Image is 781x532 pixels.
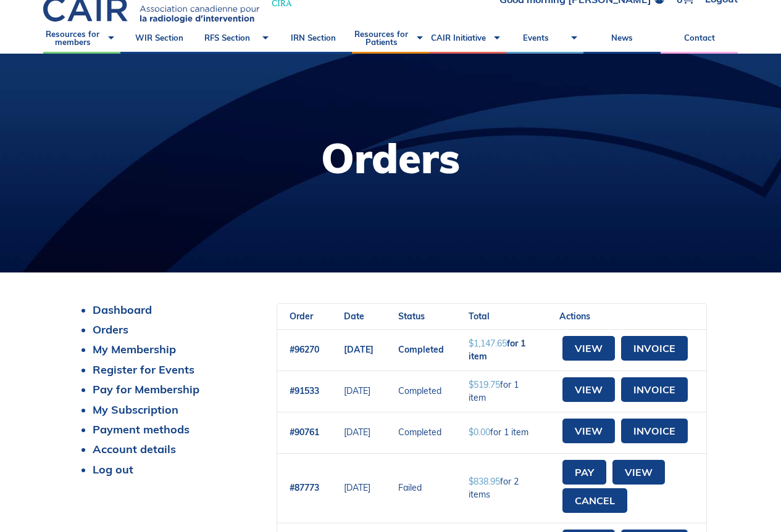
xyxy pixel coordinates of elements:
[290,344,319,355] a: #96270
[198,23,275,54] a: RFS Section
[93,322,128,337] a: Orders
[43,23,120,54] a: Resources for members
[344,344,374,355] time: [DATE]
[275,23,352,54] a: IRN Section
[469,427,474,438] span: $
[469,427,490,438] span: 0.00
[290,385,319,396] a: #91533
[469,476,500,487] span: 838.95
[93,422,190,436] a: Payment methods
[621,419,688,443] a: Invoice
[344,482,370,493] time: [DATE]
[93,342,176,356] a: My Membership
[469,311,490,322] span: Total
[352,23,429,54] a: Resources for Patients
[469,338,474,349] span: $
[290,311,313,322] span: Order
[93,382,199,396] a: Pay for Membership
[612,460,665,485] a: View
[562,377,615,402] a: View
[562,488,627,513] a: Cancel
[93,403,178,417] a: My Subscription
[469,338,507,349] span: 1,147.65
[120,23,198,54] a: WIR Section
[93,442,176,456] a: Account details
[469,476,474,487] span: $
[386,329,456,370] td: Completed
[93,462,133,477] a: Log out
[386,370,456,412] td: Completed
[562,336,615,361] a: View
[661,23,738,54] a: Contact
[398,311,425,322] span: Status
[469,379,500,390] span: 519.75
[559,311,590,322] span: Actions
[456,453,547,523] td: for 2 items
[386,412,456,453] td: Completed
[344,427,370,438] time: [DATE]
[456,412,547,453] td: for 1 item
[344,311,364,322] span: Date
[321,137,460,179] h1: Orders
[456,370,547,412] td: for 1 item
[621,377,688,402] a: Invoice
[456,329,547,370] td: for 1 item
[621,336,688,361] a: Invoice
[562,460,606,485] a: Pay
[290,482,319,493] a: #87773
[93,362,194,377] a: Register for Events
[344,385,370,396] time: [DATE]
[290,427,319,438] a: #90761
[429,23,506,54] a: CAIR Initiative
[469,379,474,390] span: $
[562,419,615,443] a: View
[93,303,152,317] a: Dashboard
[583,23,661,54] a: News
[506,23,583,54] a: Events
[386,453,456,523] td: Failed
